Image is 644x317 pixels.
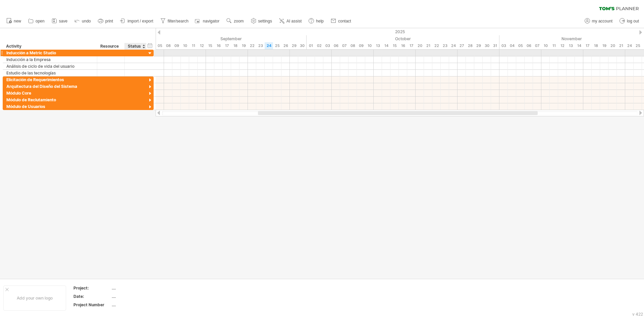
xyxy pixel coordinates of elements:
a: zoom [225,17,246,25]
span: undo [82,19,91,23]
a: my account [583,17,614,25]
div: Módulo de Reclutamiento [6,97,94,103]
div: Friday, 14 November 2025 [575,42,583,49]
a: new [5,17,23,25]
div: Tuesday, 30 September 2025 [298,42,307,49]
div: Friday, 3 October 2025 [323,42,332,49]
div: Monday, 29 September 2025 [290,42,298,49]
div: Monday, 3 November 2025 [499,42,508,49]
div: Tuesday, 28 October 2025 [466,42,474,49]
a: open [26,17,47,25]
span: import / export [127,19,153,23]
a: undo [73,17,93,25]
div: Friday, 12 September 2025 [198,42,206,49]
div: Wednesday, 22 October 2025 [432,42,441,49]
div: Monday, 15 September 2025 [206,42,214,49]
div: Friday, 21 November 2025 [617,42,625,49]
span: settings [258,19,272,23]
span: contact [338,19,351,23]
div: Módulo de Usuarios [6,103,94,110]
a: import / export [118,17,155,25]
div: Monday, 10 November 2025 [541,42,550,49]
div: .... [112,285,168,291]
span: AI assist [286,19,302,23]
div: Tuesday, 9 September 2025 [172,42,181,49]
div: Status [128,43,143,50]
div: Monday, 6 October 2025 [332,42,340,49]
div: Activity [6,43,93,50]
span: filter/search [168,19,189,23]
div: Date: [73,294,110,299]
div: Inducción a Metric Studio [6,50,94,56]
div: Wednesday, 19 November 2025 [600,42,608,49]
div: Wednesday, 5 November 2025 [516,42,525,49]
div: .... [112,302,168,308]
div: Análisis de ciclo de vida del usuario [6,63,94,69]
a: settings [249,17,274,25]
div: Wednesday, 8 October 2025 [348,42,357,49]
div: Monday, 17 November 2025 [583,42,592,49]
span: help [316,19,324,23]
div: Inducción a la Empresa [6,56,94,63]
a: navigator [194,17,221,25]
span: log out [627,19,639,23]
div: Friday, 31 October 2025 [491,42,499,49]
div: Resource [100,43,121,50]
div: Monday, 22 September 2025 [248,42,256,49]
a: log out [618,17,641,25]
div: Wednesday, 24 September 2025 [265,42,273,49]
div: Friday, 19 September 2025 [239,42,248,49]
div: Project Number [73,302,110,308]
div: Friday, 7 November 2025 [533,42,541,49]
div: Thursday, 20 November 2025 [608,42,617,49]
div: Thursday, 16 October 2025 [399,42,407,49]
a: save [50,17,69,25]
div: Wednesday, 15 October 2025 [390,42,399,49]
a: help [307,17,326,25]
div: Arquitectura del Diseño del Sistema [6,83,94,90]
div: Tuesday, 14 October 2025 [382,42,390,49]
div: Thursday, 13 November 2025 [567,42,575,49]
div: Tuesday, 25 November 2025 [634,42,642,49]
span: my account [592,19,612,23]
div: September 2025 [122,35,307,42]
div: Monday, 13 October 2025 [374,42,382,49]
div: Thursday, 6 November 2025 [525,42,533,49]
span: print [105,19,113,23]
div: Thursday, 2 October 2025 [315,42,323,49]
div: Wednesday, 10 September 2025 [181,42,189,49]
div: Tuesday, 18 November 2025 [592,42,600,49]
div: Monday, 24 November 2025 [625,42,634,49]
div: v 422 [632,312,643,317]
div: Thursday, 9 October 2025 [357,42,365,49]
span: open [36,19,45,23]
div: Thursday, 23 October 2025 [441,42,449,49]
div: Wednesday, 29 October 2025 [474,42,483,49]
div: Tuesday, 11 November 2025 [550,42,558,49]
div: Módulo Core [6,90,94,96]
div: Friday, 24 October 2025 [449,42,458,49]
div: Wednesday, 17 September 2025 [223,42,231,49]
div: Estudio de las tecnologías [6,70,94,76]
div: Thursday, 11 September 2025 [189,42,198,49]
a: filter/search [159,17,191,25]
div: Friday, 5 September 2025 [156,42,164,49]
div: Wednesday, 1 October 2025 [307,42,315,49]
div: Tuesday, 21 October 2025 [424,42,432,49]
div: October 2025 [307,35,499,42]
a: print [96,17,115,25]
div: Thursday, 25 September 2025 [273,42,281,49]
div: Friday, 17 October 2025 [407,42,416,49]
div: Elicitación de Requerimientos [6,76,94,83]
div: Thursday, 30 October 2025 [483,42,491,49]
span: navigator [203,19,219,23]
a: AI assist [277,17,304,25]
div: Project: [73,285,110,291]
div: Friday, 10 October 2025 [365,42,374,49]
div: Friday, 26 September 2025 [281,42,290,49]
span: zoom [234,19,244,23]
div: Tuesday, 4 November 2025 [508,42,516,49]
div: Monday, 20 October 2025 [416,42,424,49]
div: Monday, 27 October 2025 [458,42,466,49]
span: save [59,19,67,23]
